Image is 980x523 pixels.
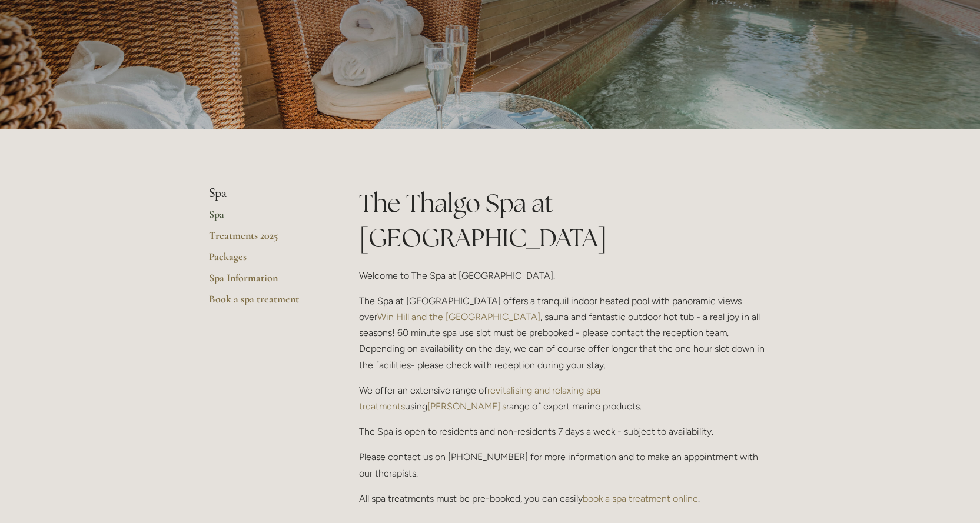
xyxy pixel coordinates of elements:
[209,250,321,271] a: Packages
[209,271,321,292] a: Spa Information
[359,449,772,481] p: Please contact us on [PHONE_NUMBER] for more information and to make an appointment with our ther...
[209,186,321,201] li: Spa
[377,311,540,322] a: Win Hill and the [GEOGRAPHIC_DATA]
[583,493,698,504] a: book a spa treatment online
[359,293,772,373] p: The Spa at [GEOGRAPHIC_DATA] offers a tranquil indoor heated pool with panoramic views over , sau...
[427,401,506,412] a: [PERSON_NAME]'s
[359,424,772,439] p: The Spa is open to residents and non-residents 7 days a week - subject to availability.
[359,186,772,255] h1: The Thalgo Spa at [GEOGRAPHIC_DATA]
[209,229,321,250] a: Treatments 2025
[359,382,772,414] p: We offer an extensive range of using range of expert marine products.
[209,208,321,229] a: Spa
[359,268,772,284] p: Welcome to The Spa at [GEOGRAPHIC_DATA].
[209,292,321,314] a: Book a spa treatment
